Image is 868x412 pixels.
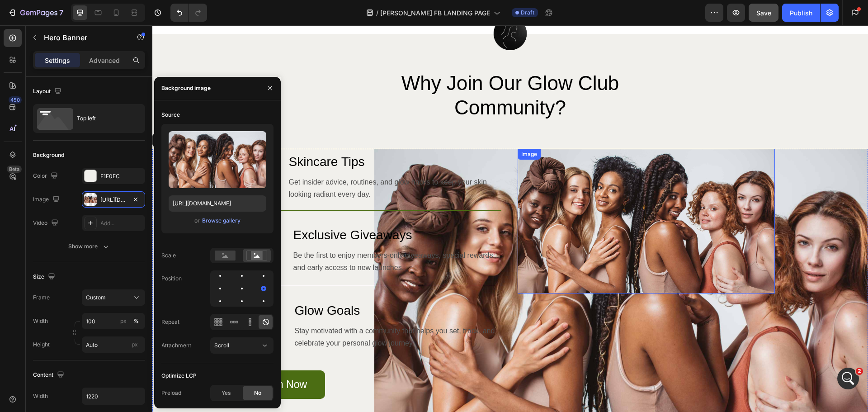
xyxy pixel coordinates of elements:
button: Start recording [57,296,65,303]
p: 7 [59,7,63,18]
h3: Exclusive Giveaways [140,197,349,223]
div: Scale [161,251,176,260]
div: Thank you. [14,52,141,61]
div: Width [33,392,48,400]
span: Yes [222,389,231,397]
div: Publish [790,8,812,18]
div: 450 [9,96,22,104]
div: joined the conversation [57,239,136,247]
button: go back [6,4,23,21]
label: Width [33,317,48,325]
div: Should you have any queries, feel free to let us know. [14,122,141,140]
div: ​ [14,162,141,171]
span: / [376,8,378,18]
div: Add... [100,219,143,227]
div: [DATE] [7,74,174,86]
div: Image [33,194,61,206]
div: Our support team is always happy to assist you further 💪 [14,145,141,162]
iframe: To enrich screen reader interactions, please activate Accessibility in Grammarly extension settings [837,368,859,389]
div: Please let me know if you need further assistance [14,30,141,47]
button: Browse gallery [202,216,241,225]
img: gempages_550211985971610701-998328da-1706-49c6-92b7-cc663eb980cc.jpg [365,123,623,268]
img: preview-image [169,131,266,188]
input: px [82,336,145,353]
span: Save [756,9,771,17]
div: Repeat [161,318,179,326]
img: Profile image for Alice [26,5,40,19]
div: Attachment [161,341,191,350]
span: [PERSON_NAME] FB LANDING PAGE [380,8,490,18]
button: Show more [33,238,145,255]
label: Frame [33,294,50,302]
div: user says… [7,210,174,237]
div: Video [33,217,60,229]
img: gempages_432750572815254551-fc3d5d5d-6b78-4e13-acc4-fd720211b2c2.svg [94,272,129,307]
div: Image [367,125,387,133]
p: Be the first to enjoy members-only giveaways, special rewards, and early access to new launches. [141,224,348,248]
div: Hi, It's [PERSON_NAME] again 😊Just want to follow up since I have not received any response from ... [7,86,148,204]
img: Profile image for Alice [45,239,54,248]
div: Beta [7,166,22,173]
span: No [254,389,261,397]
div: (Friendly note: This chat box will be closed within the next 24 hours if there is no response) [14,171,141,198]
div: Undo/Redo [170,4,207,22]
div: Color [33,170,60,182]
div: F1F0EC [100,172,143,180]
p: Stay motivated with a community that helps you set, track, and celebrate your personal glow journey. [142,299,348,324]
input: Auto [82,388,145,404]
button: 7 [4,4,67,22]
div: Alice says… [7,237,174,258]
button: Home [142,4,159,21]
div: Optimize LCP [161,372,197,380]
div: Top left [77,108,132,129]
p: Hero Banner [44,32,121,43]
span: Draft [521,9,534,17]
button: Emoji picker [14,296,21,303]
iframe: To enrich screen reader interactions, please activate Accessibility in Grammarly extension settings [152,25,868,412]
button: Save [749,4,778,22]
button: % [118,316,129,327]
button: Gif picker [28,296,36,303]
div: Preload [161,389,181,397]
div: Jeremy says… [7,86,174,211]
div: Hero Banner [11,111,47,119]
div: Background image [161,84,211,92]
div: Content [33,369,66,381]
div: % [133,317,139,325]
div: Hi, It's [PERSON_NAME] again 😊 [14,91,141,100]
p: Settings [45,56,70,65]
span: or [194,215,200,226]
h1: Alice [44,5,61,11]
button: Upload attachment [43,296,50,303]
span: Custom [86,294,106,302]
button: Publish [782,4,820,22]
div: Show more [68,242,110,251]
b: Alice [57,240,71,246]
div: px [120,317,127,325]
div: Hello [PERSON_NAME], this is [PERSON_NAME] joining this loop to continue assisting you on this ca... [14,264,141,308]
button: Send a message… [155,293,170,307]
textarea: Message… [8,277,173,293]
a: Join Now [94,345,173,374]
h3: Glow Goals [142,272,349,298]
p: Join Now [112,351,155,367]
span: 2 [856,368,863,375]
div: Browse gallery [202,217,241,225]
label: Height [33,341,50,349]
p: Active [44,11,62,20]
h3: Skincare Tips [136,123,349,150]
div: ok thanks [136,216,166,225]
span: Scroll [214,342,229,349]
img: gempages_432750572815254551-6faaef8c-41aa-49fd-9849-4044236f94f8.svg [94,197,127,231]
div: Position [161,275,182,283]
div: [URL][DOMAIN_NAME] [100,196,127,204]
input: px% [82,313,145,329]
div: Layout [33,85,63,98]
button: Custom [82,289,145,306]
input: https://example.com/image.jpg [169,195,266,212]
div: ok thanks [128,210,174,230]
div: Size [33,271,57,283]
div: Source [161,111,180,119]
p: Advanced [89,56,120,65]
span: px [132,341,138,348]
